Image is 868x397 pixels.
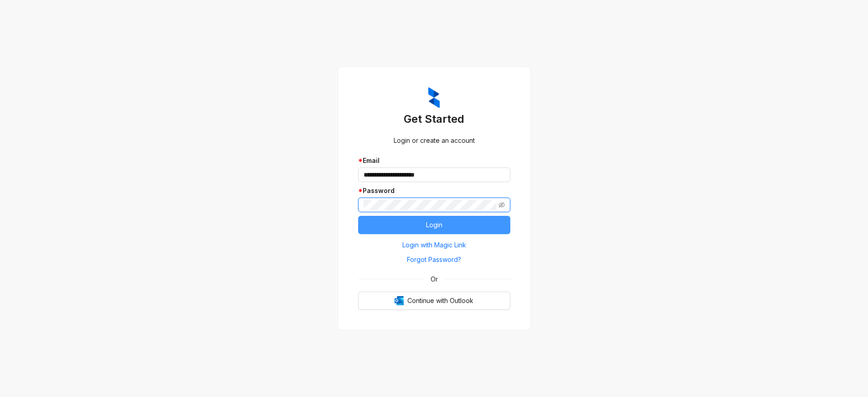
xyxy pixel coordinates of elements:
[358,186,510,196] div: Password
[395,296,404,305] img: Outlook
[402,240,466,250] span: Login with Magic Link
[358,156,510,166] div: Email
[358,112,510,126] h3: Get Started
[358,136,510,146] div: Login or create an account
[428,87,440,108] img: ZumaIcon
[358,216,510,234] button: Login
[426,220,442,230] span: Login
[498,202,505,208] span: eye-invisible
[358,238,510,252] button: Login with Magic Link
[358,252,510,267] button: Forgot Password?
[407,255,461,265] span: Forgot Password?
[424,274,444,284] span: Or
[407,296,473,306] span: Continue with Outlook
[358,292,510,310] button: OutlookContinue with Outlook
